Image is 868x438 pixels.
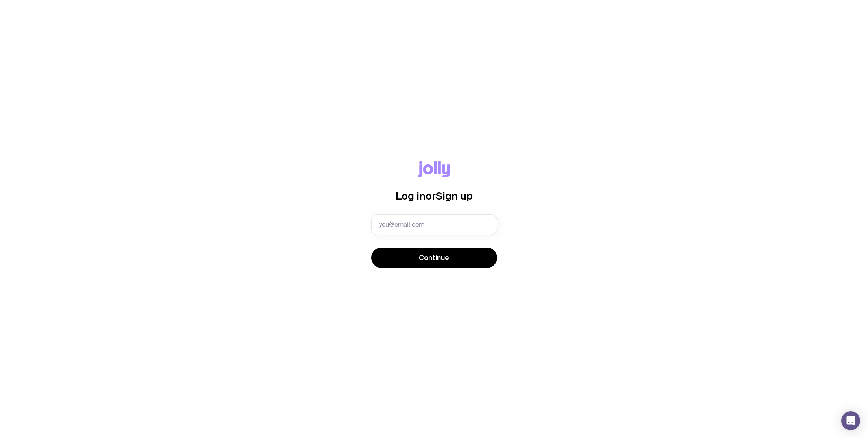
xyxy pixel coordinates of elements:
span: Log in [396,190,426,201]
div: Open Intercom Messenger [841,411,860,430]
span: Sign up [436,190,473,201]
span: or [426,190,436,201]
input: you@email.com [371,214,497,235]
span: Continue [419,253,449,262]
button: Continue [371,248,497,268]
